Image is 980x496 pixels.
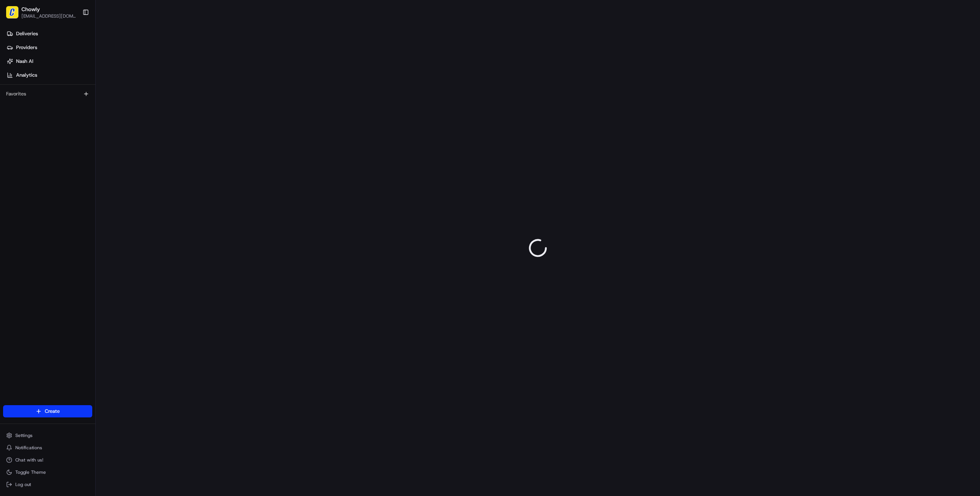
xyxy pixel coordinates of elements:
[3,455,92,465] button: Chat with us!
[3,479,92,490] button: Log out
[15,445,42,451] span: Notifications
[3,69,95,81] a: Analytics
[15,481,31,488] span: Log out
[16,58,33,65] span: Nash AI
[3,55,95,67] a: Nash AI
[6,6,18,18] img: Chowly
[3,3,79,21] button: ChowlyChowly[EMAIL_ADDRESS][DOMAIN_NAME]
[3,28,95,40] a: Deliveries
[16,72,37,79] span: Analytics
[3,430,92,441] button: Settings
[21,5,40,13] button: Chowly
[3,467,92,478] button: Toggle Theme
[16,30,38,37] span: Deliveries
[3,405,92,417] button: Create
[3,442,92,453] button: Notifications
[45,408,60,415] span: Create
[15,432,33,439] span: Settings
[15,469,46,475] span: Toggle Theme
[3,88,92,100] div: Favorites
[15,457,43,463] span: Chat with us!
[21,13,76,19] button: [EMAIL_ADDRESS][DOMAIN_NAME]
[3,41,95,54] a: Providers
[16,44,37,51] span: Providers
